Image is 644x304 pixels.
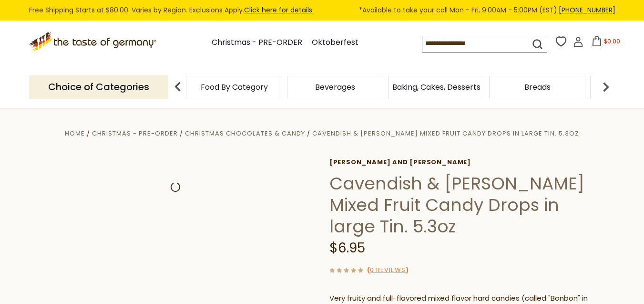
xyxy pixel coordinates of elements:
p: Choice of Categories [29,75,168,99]
a: Christmas Chocolates & Candy [185,129,305,138]
a: Christmas - PRE-ORDER [92,129,178,138]
h1: Cavendish & [PERSON_NAME] Mixed Fruit Candy Drops in large Tin. 5.3oz [329,173,608,237]
a: Cavendish & [PERSON_NAME] Mixed Fruit Candy Drops in large Tin. 5.3oz [312,129,579,138]
span: *Available to take your call Mon - Fri, 9:00AM - 5:00PM (EST). [359,5,615,16]
a: 0 Reviews [370,265,406,275]
img: previous arrow [168,77,187,96]
a: [PERSON_NAME] and [PERSON_NAME] [329,158,608,166]
span: $0.00 [604,37,620,45]
a: Baking, Cakes, Desserts [392,84,480,91]
button: $0.00 [585,36,626,50]
a: Click here for details. [244,5,314,15]
div: Free Shipping Starts at $80.00. Varies by Region. Exclusions Apply. [29,5,615,16]
a: Home [65,129,85,138]
span: ( ) [367,265,409,274]
a: Oktoberfest [312,36,358,49]
a: [PHONE_NUMBER] [559,5,615,15]
img: next arrow [596,77,615,96]
a: Christmas - PRE-ORDER [212,36,302,49]
a: Food By Category [201,84,268,91]
span: $6.95 [329,239,365,257]
a: Breads [524,84,551,91]
a: Beverages [315,84,355,91]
